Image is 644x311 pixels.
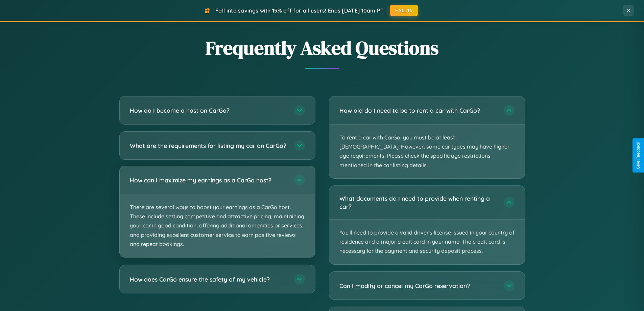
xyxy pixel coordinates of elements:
p: There are several ways to boost your earnings as a CarGo host. These include setting competitive ... [120,194,315,257]
h2: Frequently Asked Questions [119,35,525,61]
p: You'll need to provide a valid driver's license issued in your country of residence and a major c... [329,220,525,264]
h3: Can I modify or cancel my CarGo reservation? [339,281,497,290]
h3: What are the requirements for listing my car on CarGo? [130,141,287,150]
p: To rent a car with CarGo, you must be at least [DEMOGRAPHIC_DATA]. However, some car types may ha... [329,125,525,178]
button: FALL15 [390,5,418,16]
h3: How do I become a host on CarGo? [130,106,287,115]
span: Fall into savings with 15% off for all users! Ends [DATE] 10am PT. [215,7,385,14]
h3: How can I maximize my earnings as a CarGo host? [130,176,287,184]
div: Give Feedback [636,142,641,169]
h3: How old do I need to be to rent a car with CarGo? [339,106,497,115]
h3: How does CarGo ensure the safety of my vehicle? [130,275,287,284]
h3: What documents do I need to provide when renting a car? [339,194,497,211]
